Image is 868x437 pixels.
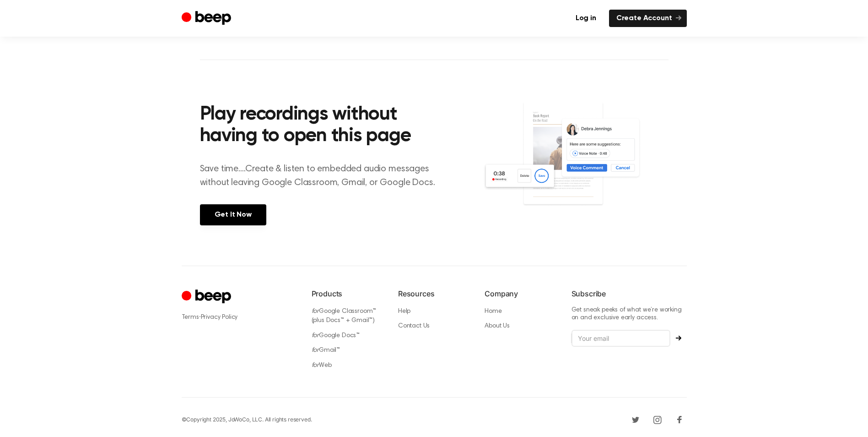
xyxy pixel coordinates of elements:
[628,412,643,427] a: Twitter
[571,306,687,322] p: Get sneak peeks of what we’re working on and exclusive early access.
[182,10,233,27] a: Beep
[485,308,501,315] a: Home
[398,288,470,299] h6: Resources
[650,412,665,427] a: Instagram
[312,362,332,369] a: forWeb
[571,288,687,299] h6: Subscribe
[200,104,447,147] h2: Play recordings without having to open this page
[670,335,687,341] button: Subscribe
[312,308,377,324] a: forGoogle Classroom™ (plus Docs™ + Gmail™)
[182,415,312,424] div: © Copyright 2025, JoWoCo, LLC. All rights reserved.
[672,412,687,427] a: Facebook
[312,362,319,369] i: for
[182,314,199,321] a: Terms
[200,204,266,225] a: Get It Now
[485,288,556,299] h6: Company
[312,308,319,315] i: for
[483,101,668,224] img: Voice Comments on Docs and Recording Widget
[312,288,383,299] h6: Products
[398,308,410,315] a: Help
[201,314,238,321] a: Privacy Policy
[182,312,297,322] div: ·
[312,347,340,354] a: forGmail™
[571,330,670,347] input: Your email
[568,10,604,27] a: Log in
[609,10,687,27] a: Create Account
[312,347,319,354] i: for
[312,333,360,339] a: forGoogle Docs™
[312,333,319,339] i: for
[485,323,510,329] a: About Us
[182,288,233,306] a: Cruip
[398,323,430,329] a: Contact Us
[200,162,447,190] p: Save time....Create & listen to embedded audio messages without leaving Google Classroom, Gmail, ...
